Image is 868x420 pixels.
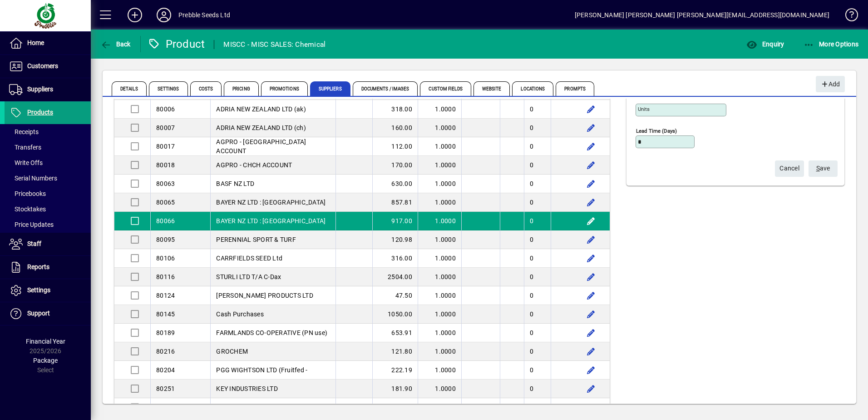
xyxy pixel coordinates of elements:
td: 1.0000 [418,305,461,324]
td: 1.0000 [418,249,461,268]
a: Write Offs [5,155,91,170]
span: Transfers [9,144,41,151]
div: 80065 [156,198,175,207]
td: 1.0000 [418,137,461,156]
a: Pricebooks [5,186,91,201]
a: Stocktakes [5,201,91,217]
td: 318.00 [372,100,418,119]
td: 917.00 [372,212,418,230]
span: Financial Year [26,338,65,345]
td: 1.0000 [418,268,461,286]
td: 653.91 [372,324,418,342]
a: Knowledge Base [838,2,857,31]
span: Products [27,109,53,116]
td: 0 [524,193,551,212]
td: [PERSON_NAME] MACHINERY LTD [210,398,335,417]
button: Profile [149,7,178,23]
td: AGPRO - CHCH ACCOUNT [210,156,335,175]
a: Receipts [5,124,91,140]
td: [PERSON_NAME] PRODUCTS LTD [210,286,335,305]
span: Website [473,81,510,96]
span: Write Offs [9,159,43,166]
td: GROCHEM [210,342,335,361]
span: S [816,165,820,172]
span: Cancel [779,161,799,176]
div: [PERSON_NAME] [PERSON_NAME] [PERSON_NAME][EMAIL_ADDRESS][DOMAIN_NAME] [575,8,829,22]
td: 2504.00 [372,268,418,286]
button: Back [98,36,133,52]
td: CARRFIELDS SEED Ltd [210,249,335,268]
span: Stocktakes [9,205,46,213]
span: Costs [190,81,222,96]
span: Price Updates [9,221,54,228]
div: 80145 [156,310,175,319]
span: Staff [27,240,41,247]
div: 80204 [156,365,175,375]
div: 80116 [156,272,175,281]
span: More Options [804,40,859,48]
td: 0 [524,175,551,193]
td: 316.00 [372,249,418,268]
span: Custom Fields [420,81,471,96]
span: Serial Numbers [9,175,57,182]
span: Receipts [9,128,39,135]
a: Customers [5,55,91,78]
td: ADRIA NEW ZEALAND LTD (ch) [210,119,335,137]
td: 630.00 [372,175,418,193]
span: Enquiry [746,40,784,48]
button: Add [816,76,845,92]
td: 0 [524,137,551,156]
button: More Options [801,36,861,52]
td: 230.00 [372,398,418,417]
a: Settings [5,279,91,302]
span: ave [816,161,830,176]
div: 80017 [156,142,175,151]
div: 80106 [156,254,175,263]
td: 112.00 [372,137,418,156]
app-page-header-button: Back [91,36,141,52]
td: 0 [524,268,551,286]
div: 80251 [156,384,175,393]
div: 80018 [156,160,175,170]
span: Pricing [224,81,259,96]
a: Transfers [5,140,91,155]
div: 80216 [156,347,175,356]
span: Package [33,357,58,364]
td: 170.00 [372,156,418,175]
span: Settings [27,286,50,294]
div: 80066 [156,216,175,225]
td: 1.0000 [418,380,461,398]
span: Settings [149,81,188,96]
button: Enquiry [744,36,786,52]
span: Back [100,40,131,48]
td: 121.80 [372,342,418,361]
div: 80124 [156,291,175,300]
td: 1.0000 [418,156,461,175]
td: 0 [524,249,551,268]
td: BAYER NZ LTD : [GEOGRAPHIC_DATA] [210,193,335,212]
td: 0 [524,230,551,249]
td: 1.0000 [418,230,461,249]
td: 0 [524,361,551,380]
span: Support [27,310,50,317]
span: Add [820,77,840,92]
div: 80189 [156,328,175,337]
div: 80095 [156,235,175,244]
td: 120.98 [372,230,418,249]
div: Prebble Seeds Ltd [178,8,230,22]
span: Pricebooks [9,190,46,197]
span: Reports [27,263,49,270]
div: MISCC - MISC SALES: Chemical [223,37,325,52]
td: PERENNIAL SPORT & TURF [210,230,335,249]
a: Reports [5,256,91,279]
div: 80007 [156,123,175,132]
span: Home [27,39,44,46]
td: 1.0000 [418,175,461,193]
div: 80006 [156,105,175,114]
td: 1.0000 [418,398,461,417]
td: PGG WIGHTSON LTD (Fruitfed - [210,361,335,380]
span: Customers [27,62,58,70]
button: Cancel [775,160,804,177]
td: BAYER NZ LTD : [GEOGRAPHIC_DATA] [210,212,335,230]
td: BASF NZ LTD [210,175,335,193]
